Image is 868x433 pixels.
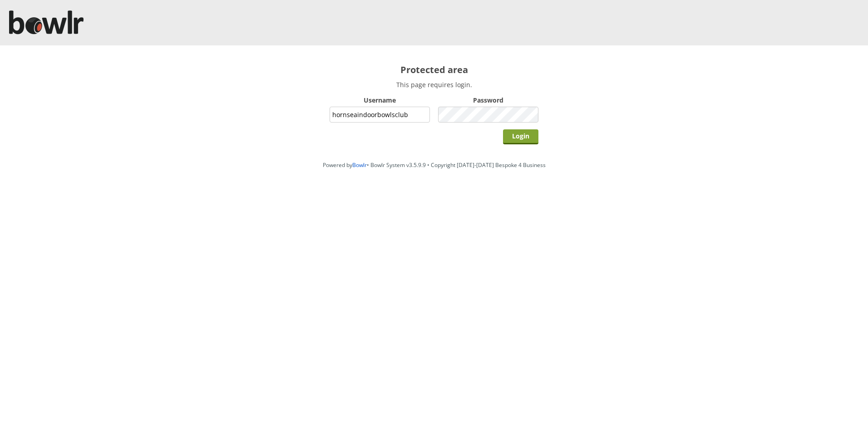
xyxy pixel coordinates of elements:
[503,129,538,144] input: Login
[330,64,538,76] h2: Protected area
[352,161,367,169] a: Bowlr
[323,161,546,169] span: Powered by • Bowlr System v3.5.9.9 • Copyright [DATE]-[DATE] Bespoke 4 Business
[438,96,538,104] label: Password
[330,96,430,104] label: Username
[330,80,538,89] p: This page requires login.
